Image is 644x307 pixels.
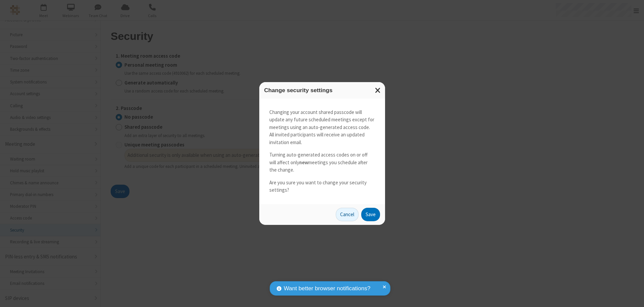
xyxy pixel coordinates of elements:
h3: Change security settings [264,87,380,94]
strong: new [299,159,308,166]
p: Turning auto-generated access codes on or off will affect only meetings you schedule after the ch... [269,151,375,174]
span: Want better browser notifications? [284,284,370,293]
button: Save [361,208,380,221]
p: Are you sure you want to change your security settings? [269,179,375,194]
button: Cancel [336,208,359,221]
button: Close modal [371,82,385,99]
p: Changing your account shared passcode will update any future scheduled meetings except for meetin... [269,109,375,146]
